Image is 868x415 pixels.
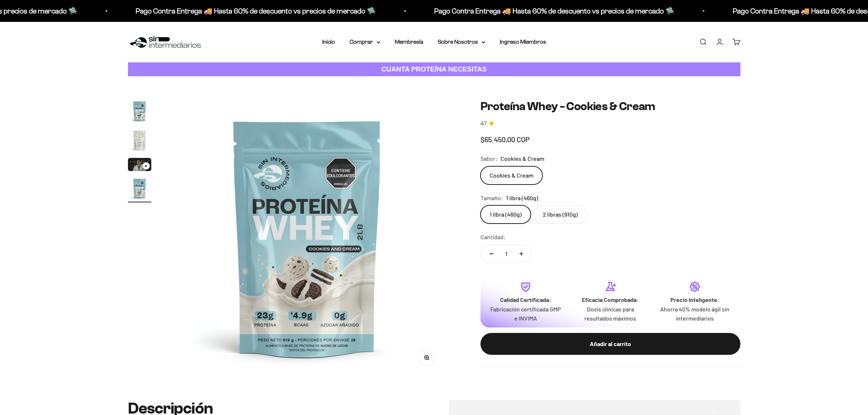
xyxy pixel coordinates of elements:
[128,100,151,123] img: Proteína Whey - Cookies & Cream
[511,245,532,263] button: Aumentar cantidad
[402,5,642,17] p: Pago Contra Entrega 🚚 Hasta 60% de descuento vs precios de mercado 🛸
[395,39,423,45] a: Membresía
[495,339,726,349] div: Añadir al carrito
[480,133,530,145] sale-price: $65.450,00 COP
[480,120,487,128] span: 4.7
[501,154,544,163] span: Cookies & Cream
[128,100,151,125] button: Ir al artículo 1
[658,305,731,323] p: Ahorra 40% modelo ágil sin intermediarios
[582,296,639,303] strong: Eficacia Comprobada:
[480,154,498,163] legend: Sabor:
[500,296,551,303] strong: Calidad Certificada:
[500,39,546,45] a: Ingreso Miembros
[506,193,538,203] span: 1 libra (460g)
[169,100,445,376] img: Proteína Whey - Cookies & Cream
[128,62,740,77] a: CUANTA PROTEÍNA NECESITAS
[480,333,740,355] button: Añadir al carrito
[104,5,344,17] p: Pago Contra Entrega 🚚 Hasta 60% de descuento vs precios de mercado 🛸
[128,177,151,200] img: Proteína Whey - Cookies & Cream
[481,245,502,263] button: Reducir cantidad
[128,158,151,173] button: Ir al artículo 3
[574,305,647,323] p: Dosis clínicas para resultados máximos
[128,177,151,202] button: Ir al artículo 4
[128,129,151,154] button: Ir al artículo 2
[438,37,485,47] summary: Sobre Nosotros
[480,100,740,113] h1: Proteína Whey - Cookies & Cream
[480,232,506,242] label: Cantidad:
[128,129,151,152] img: Proteína Whey - Cookies & Cream
[381,65,487,73] strong: CUANTA PROTEÍNA NECESITAS
[322,39,335,45] a: Inicio
[670,296,719,303] strong: Precio Inteligente:
[350,37,380,47] summary: Comprar
[480,193,503,203] legend: Tamaño:
[480,120,740,128] a: 4.74.7 de 5.0 estrellas
[489,305,562,323] p: Fabricación certificada GMP e INVIMA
